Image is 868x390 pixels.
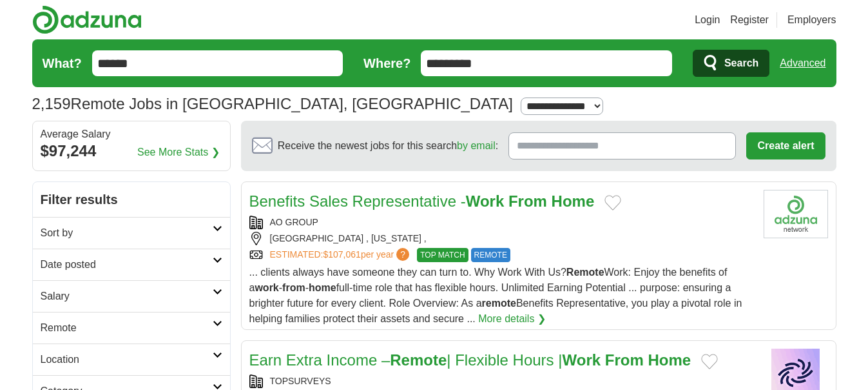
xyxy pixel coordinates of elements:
[552,192,595,210] strong: Home
[309,282,336,293] strong: home
[478,311,546,327] a: More details ❯
[323,249,360,260] span: $107,061
[701,354,718,369] button: Add to favorite jobs
[648,351,691,369] strong: Home
[32,92,71,116] span: 2,159
[41,257,213,272] h2: Date posted
[249,267,742,324] span: ... clients always have someone they can turn to. Why Work With Us? Work: Enjoy the benefits of a...
[249,192,595,210] a: Benefits Sales Representative -Work From Home
[33,280,230,312] a: Salary
[41,320,213,336] h2: Remote
[278,138,498,154] span: Receive the newest jobs for this search :
[33,312,230,344] a: Remote
[41,352,213,367] h2: Location
[482,298,516,309] strong: remote
[466,192,505,210] strong: Work
[563,351,601,369] strong: Work
[282,282,305,293] strong: from
[32,5,142,34] img: Adzuna logo
[693,50,769,77] button: Search
[255,282,278,293] strong: work
[396,248,409,261] span: ?
[270,248,412,262] a: ESTIMATED:$107,061per year?
[390,351,447,369] strong: Remote
[746,132,825,159] button: Create alert
[764,190,828,238] img: Company logo
[249,216,753,229] div: AO GROUP
[457,140,496,151] a: by email
[695,12,720,28] a: Login
[780,50,825,76] a: Advanced
[41,129,222,139] div: Average Salary
[33,249,230,280] a: Date posted
[41,139,222,163] div: $97,244
[249,375,753,388] div: TOPSURVEYS
[33,344,230,375] a: Location
[730,12,769,28] a: Register
[417,248,468,262] span: TOP MATCH
[32,95,513,112] h1: Remote Jobs in [GEOGRAPHIC_DATA], [GEOGRAPHIC_DATA]
[604,195,621,210] button: Add to favorite jobs
[724,50,758,76] span: Search
[249,232,753,245] div: [GEOGRAPHIC_DATA] , [US_STATE] ,
[41,225,213,241] h2: Sort by
[363,54,410,73] label: Where?
[41,289,213,304] h2: Salary
[566,267,604,278] strong: Remote
[137,145,220,160] a: See More Stats ❯
[787,12,836,28] a: Employers
[471,248,510,262] span: REMOTE
[33,217,230,249] a: Sort by
[33,182,230,217] h2: Filter results
[508,192,547,210] strong: From
[605,351,644,369] strong: From
[43,54,82,73] label: What?
[249,351,691,369] a: Earn Extra Income –Remote| Flexible Hours |Work From Home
